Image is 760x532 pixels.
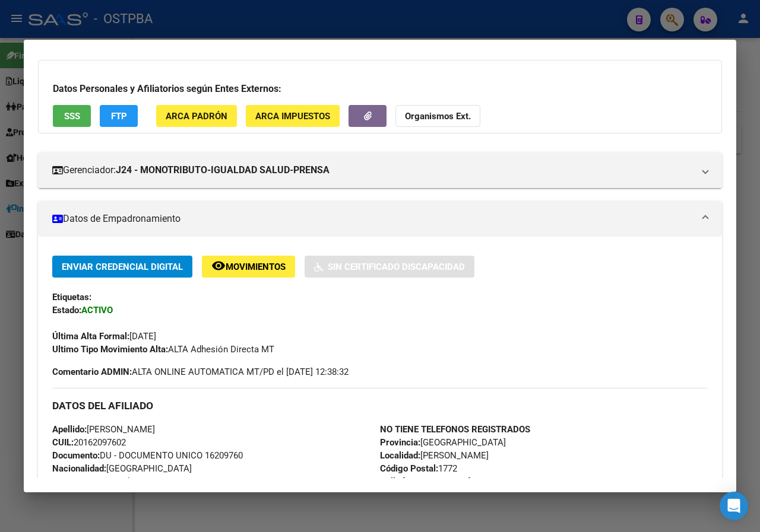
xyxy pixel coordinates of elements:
button: Movimientos [202,256,295,278]
h3: DATOS DEL AFILIADO [52,399,708,412]
strong: Código Postal: [380,463,438,474]
span: Sin Certificado Discapacidad [328,262,465,272]
span: SSS [64,111,80,122]
span: ARCA Impuestos [255,111,330,122]
span: [PERSON_NAME] [52,424,155,435]
span: 0 - Titular [52,476,138,487]
span: 1772 [380,463,457,474]
button: FTP [100,105,138,127]
strong: ACTIVO [81,305,113,316]
span: FTP [111,111,127,122]
strong: CUIL: [52,437,74,448]
mat-panel-title: Gerenciador: [52,163,693,177]
strong: NO TIENE TELEFONOS REGISTRADOS [380,424,530,435]
strong: Última Alta Formal: [52,331,129,342]
strong: Apellido: [52,424,87,435]
mat-panel-title: Datos de Empadronamiento [52,212,693,226]
strong: Documento: [52,450,100,461]
h3: Datos Personales y Afiliatorios según Entes Externos: [53,82,707,96]
strong: Ultimo Tipo Movimiento Alta: [52,344,168,355]
span: [GEOGRAPHIC_DATA] [380,437,506,448]
strong: Estado: [52,305,81,316]
button: Enviar Credencial Digital [52,256,192,278]
button: Organismos Ext. [395,105,480,127]
span: Enviar Credencial Digital [62,262,183,272]
strong: Nacionalidad: [52,463,106,474]
button: Sin Certificado Discapacidad [305,256,474,278]
strong: Localidad: [380,450,420,461]
span: [PERSON_NAME] [380,450,489,461]
strong: Provincia: [380,437,420,448]
span: [DATE] [52,331,156,342]
strong: Calle: [380,476,403,487]
strong: Comentario ADMIN: [52,367,132,377]
strong: J24 - MONOTRIBUTO-IGUALDAD SALUD-PRENSA [116,163,330,177]
strong: Etiquetas: [52,292,91,302]
mat-icon: remove_red_eye [211,259,226,273]
button: ARCA Padrón [156,105,237,127]
span: ALTA ONLINE AUTOMATICA MT/PD el [DATE] 12:38:32 [52,365,349,378]
mat-expansion-panel-header: Datos de Empadronamiento [38,201,722,237]
strong: Organismos Ext. [405,111,471,122]
span: Movimientos [226,262,286,272]
span: [GEOGRAPHIC_DATA] [52,463,192,474]
span: ARCA Padrón [166,111,227,122]
strong: Parentesco: [52,476,100,487]
span: DU - DOCUMENTO UNICO 16209760 [52,450,243,461]
span: [PERSON_NAME] 762 EDIFICIO 60 [380,476,537,487]
div: Open Intercom Messenger [720,492,748,520]
button: ARCA Impuestos [246,105,340,127]
button: SSS [53,105,91,127]
span: ALTA Adhesión Directa MT [52,344,274,355]
span: 20162097602 [52,437,126,448]
mat-expansion-panel-header: Gerenciador:J24 - MONOTRIBUTO-IGUALDAD SALUD-PRENSA [38,152,722,188]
